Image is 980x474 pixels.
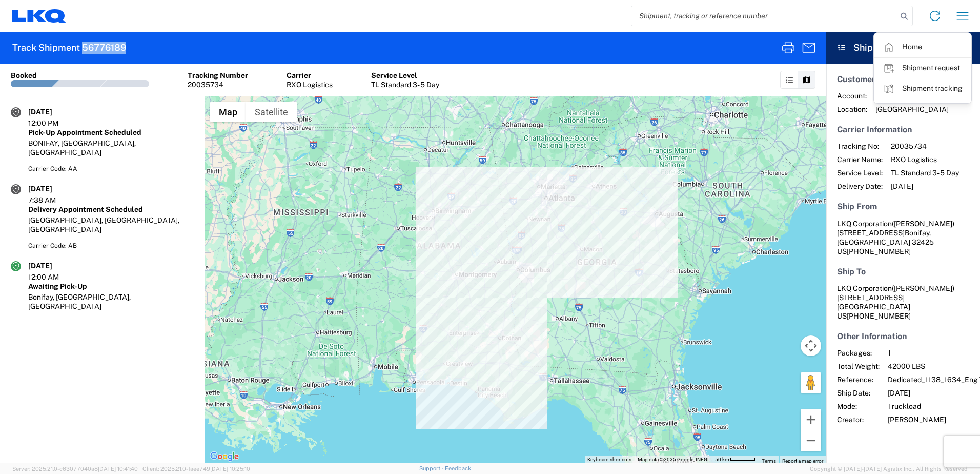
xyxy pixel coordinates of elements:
div: [DATE] [28,261,79,270]
div: Delivery Appointment Scheduled [28,205,194,214]
div: Carrier Code: AA [28,164,194,173]
a: Support [419,465,445,471]
h2: Track Shipment 56776189 [12,42,126,54]
div: [DATE] [28,107,79,116]
span: Client: 2025.21.0-faee749 [142,466,250,472]
div: 12:00 AM [28,272,79,282]
div: 7:38 AM [28,195,79,205]
span: 50 km [715,457,729,462]
span: Delivery Date: [837,182,883,191]
button: Keyboard shortcuts [587,456,631,463]
span: Location: [837,105,867,114]
span: [STREET_ADDRESS] [837,229,905,237]
div: [DATE] [28,184,79,193]
a: Home [874,37,971,57]
div: BONIFAY, [GEOGRAPHIC_DATA], [GEOGRAPHIC_DATA] [28,139,194,157]
span: ([PERSON_NAME]) [892,220,954,228]
div: Pick-Up Appointment Scheduled [28,128,194,137]
div: RXO Logistics [287,80,333,89]
span: [DATE] 10:41:40 [98,466,138,472]
button: Show satellite imagery [246,102,297,122]
span: Mode: [837,402,880,411]
div: Tracking Number [188,71,248,80]
a: Feedback [445,465,471,471]
div: Booked [11,71,37,80]
span: Creator: [837,415,880,424]
div: Awaiting Pick-Up [28,282,194,291]
a: Open this area in Google Maps (opens a new window) [208,450,241,463]
address: Bonifay, [GEOGRAPHIC_DATA] 32425 US [837,219,969,256]
header: Shipment Overview [826,32,980,64]
span: [PHONE_NUMBER] [847,312,911,320]
span: [GEOGRAPHIC_DATA] [875,105,949,114]
a: Shipment tracking [874,78,971,99]
div: Carrier [287,71,333,80]
span: LKQ Corporation [837,220,892,228]
a: Shipment request [874,58,971,78]
div: Carrier Code: AB [28,241,194,250]
div: 12:00 PM [28,118,79,128]
div: 20035734 [188,80,248,89]
button: Map camera controls [801,335,821,356]
a: Report a map error [782,458,823,464]
h5: Ship From [837,202,969,211]
input: Shipment, tracking or reference number [631,6,897,26]
span: Carrier Name: [837,155,883,164]
span: Tracking No: [837,142,883,151]
span: Account: [837,91,867,101]
h5: Other Information [837,331,969,341]
h5: Customer Information [837,74,969,84]
h5: Carrier Information [837,125,969,134]
span: Ship Date: [837,388,880,398]
h5: Ship To [837,267,969,276]
span: Reference: [837,375,880,384]
span: RXO Logistics [891,155,959,164]
div: Service Level [371,71,439,80]
span: Copyright © [DATE]-[DATE] Agistix Inc., All Rights Reserved [810,464,968,473]
img: Google [208,450,241,463]
span: Map data ©2025 Google, INEGI [638,457,709,462]
span: Total Weight: [837,362,880,371]
button: Show street map [210,102,246,122]
span: [PHONE_NUMBER] [847,247,911,255]
div: TL Standard 3- 5 Day [371,80,439,89]
div: Bonifay, [GEOGRAPHIC_DATA], [GEOGRAPHIC_DATA] [28,292,194,311]
span: ([PERSON_NAME]) [892,284,954,292]
span: Server: 2025.21.0-c63077040a8 [12,466,138,472]
address: [GEOGRAPHIC_DATA] US [837,284,969,321]
div: [GEOGRAPHIC_DATA], [GEOGRAPHIC_DATA], [GEOGRAPHIC_DATA] [28,215,194,234]
span: 20035734 [891,142,959,151]
span: Packages: [837,348,880,358]
span: [DATE] [891,182,959,191]
a: Terms [762,458,776,464]
span: TL Standard 3- 5 Day [891,168,959,177]
span: [DATE] 10:25:10 [210,466,250,472]
button: Drag Pegman onto the map to open Street View [801,372,821,393]
span: Service Level: [837,168,883,177]
span: LKQ Corporation [STREET_ADDRESS] [837,284,954,302]
button: Map Scale: 50 km per 47 pixels [712,456,759,463]
button: Zoom in [801,409,821,430]
button: Zoom out [801,430,821,451]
